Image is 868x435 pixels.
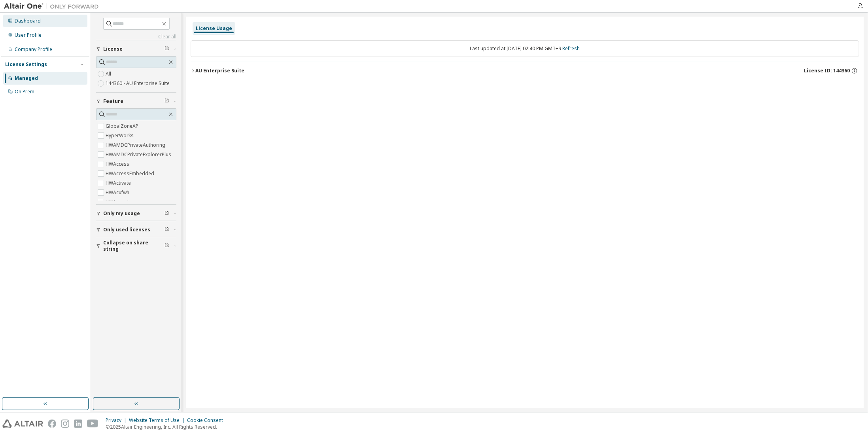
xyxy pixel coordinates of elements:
[96,221,176,238] button: Only used licenses
[103,210,140,217] span: Only my usage
[15,75,38,81] div: Managed
[106,417,129,424] div: Privacy
[103,227,150,233] span: Only used licenses
[165,243,169,249] span: Clear filter
[191,40,859,57] div: Last updated at: [DATE] 02:40 PM GMT+9
[61,420,69,428] img: instagram.svg
[165,46,169,52] span: Clear filter
[5,61,47,68] div: License Settings
[106,131,135,140] label: HyperWorks
[15,89,34,95] div: On Prem
[15,18,41,24] div: Dashboard
[196,25,232,32] div: License Usage
[129,417,187,424] div: Website Terms of Use
[106,69,113,79] label: All
[195,68,244,74] div: AU Enterprise Suite
[187,417,228,424] div: Cookie Consent
[103,98,123,104] span: Feature
[804,68,850,74] span: License ID: 144360
[96,205,176,222] button: Only my usage
[103,46,123,52] span: License
[106,169,156,178] label: HWAccessEmbedded
[15,32,42,38] div: User Profile
[191,62,859,79] button: AU Enterprise SuiteLicense ID: 144360
[4,2,103,10] img: Altair One
[96,93,176,110] button: Feature
[165,98,169,104] span: Clear filter
[106,159,131,169] label: HWAccess
[48,420,56,428] img: facebook.svg
[103,240,165,252] span: Collapse on share string
[106,79,171,88] label: 144360 - AU Enterprise Suite
[106,424,228,430] p: © 2025 Altair Engineering, Inc. All Rights Reserved.
[96,40,176,58] button: License
[106,121,140,131] label: GlobalZoneAP
[165,210,169,217] span: Clear filter
[106,178,132,188] label: HWActivate
[106,197,135,207] label: HWAcusolve
[106,140,167,150] label: HWAMDCPrivateAuthoring
[106,150,173,159] label: HWAMDCPrivateExplorerPlus
[74,420,82,428] img: linkedin.svg
[96,237,176,255] button: Collapse on share string
[2,420,43,428] img: altair_logo.svg
[563,45,580,52] a: Refresh
[87,420,98,428] img: youtube.svg
[165,227,169,233] span: Clear filter
[106,188,131,197] label: HWAcufwh
[96,34,176,40] a: Clear all
[15,46,52,53] div: Company Profile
